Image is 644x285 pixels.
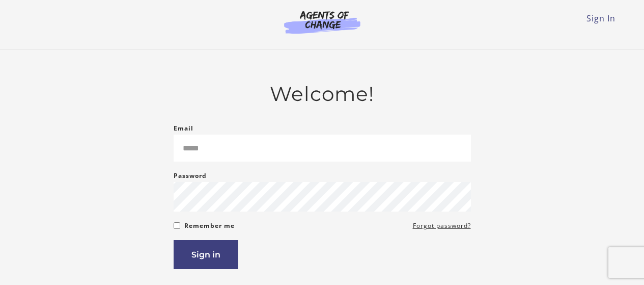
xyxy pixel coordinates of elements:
[174,122,193,135] label: Email
[413,220,471,232] a: Forgot password?
[174,82,471,106] h2: Welcome!
[273,10,371,34] img: Agents of Change Logo
[174,170,207,182] label: Password
[174,240,238,269] button: Sign in
[184,220,235,232] label: Remember me
[586,13,615,24] a: Sign In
